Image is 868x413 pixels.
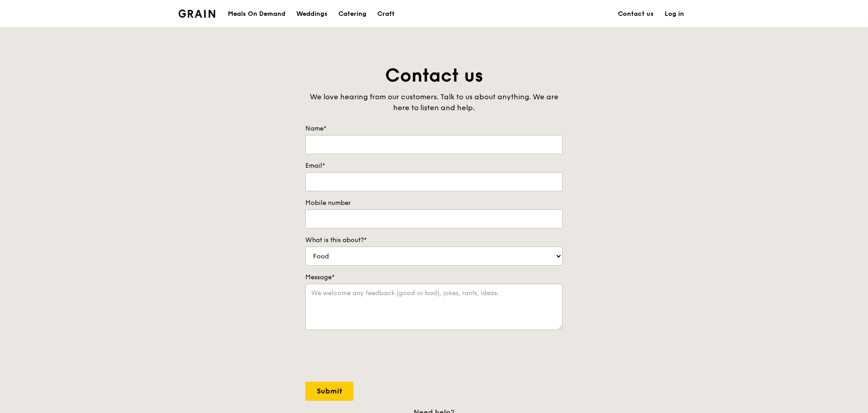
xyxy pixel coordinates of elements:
[291,0,333,28] a: Weddings
[305,161,563,170] label: Email*
[305,382,353,401] input: Submit
[305,236,563,245] label: What is this about?*
[612,0,659,28] a: Contact us
[296,0,328,28] div: Weddings
[305,199,563,208] label: Mobile number
[338,0,366,28] div: Catering
[305,273,563,282] label: Message*
[305,124,563,133] label: Name*
[372,0,400,28] a: Craft
[333,0,372,28] a: Catering
[228,0,285,28] div: Meals On Demand
[377,0,395,28] div: Craft
[305,92,563,113] div: We love hearing from our customers. Talk to us about anything. We are here to listen and help.
[178,10,215,18] img: Grain
[305,339,443,374] iframe: reCAPTCHA
[305,63,563,88] h1: Contact us
[659,0,690,28] a: Log in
